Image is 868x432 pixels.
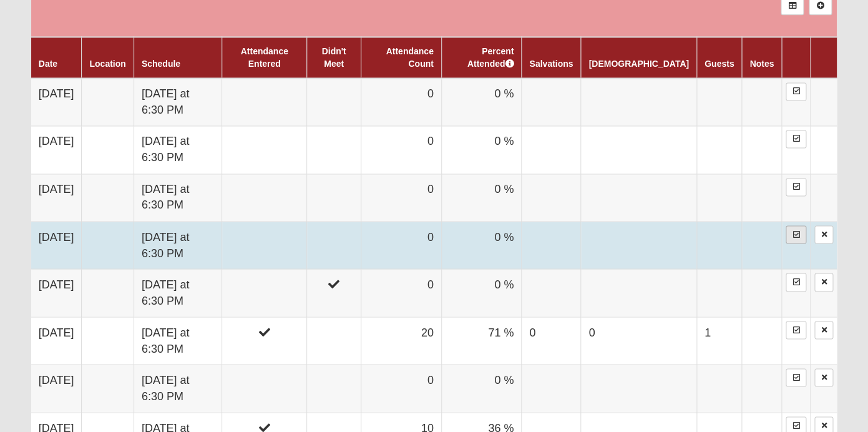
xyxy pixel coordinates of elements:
a: Enter Attendance [786,368,806,386]
td: 20 [361,317,441,364]
td: 0 % [441,269,522,317]
td: [DATE] at 6:30 PM [134,222,222,269]
a: Enter Attendance [786,225,806,243]
td: [DATE] at 6:30 PM [134,317,222,364]
a: Percent Attended [467,46,514,69]
a: Attendance Count [386,46,433,69]
td: 0 [361,126,441,174]
td: [DATE] at 6:30 PM [134,365,222,412]
a: Delete [814,368,833,386]
a: Enter Attendance [786,178,806,196]
td: [DATE] [31,269,82,317]
td: 0 % [441,365,522,412]
a: Attendance Entered [241,46,288,69]
td: [DATE] [31,317,82,364]
th: [DEMOGRAPHIC_DATA] [581,37,696,78]
th: Salvations [522,37,581,78]
td: 0 [361,365,441,412]
td: [DATE] [31,78,82,126]
a: Location [89,59,125,69]
a: Enter Attendance [786,321,806,339]
td: [DATE] at 6:30 PM [134,126,222,174]
a: Schedule [142,59,180,69]
td: 0 [361,78,441,126]
a: Enter Attendance [786,130,806,148]
td: 0 [522,317,581,364]
td: [DATE] at 6:30 PM [134,78,222,126]
td: 71 % [441,317,522,364]
td: 0 % [441,222,522,269]
a: Date [39,59,57,69]
td: [DATE] [31,174,82,221]
a: Delete [814,321,833,339]
th: Guests [696,37,741,78]
a: Enter Attendance [786,82,806,101]
td: [DATE] [31,126,82,174]
td: [DATE] [31,222,82,269]
a: Delete [814,225,833,243]
td: 0 % [441,174,522,221]
td: 1 [696,317,741,364]
a: Enter Attendance [786,273,806,291]
td: 0 [361,269,441,317]
td: [DATE] at 6:30 PM [134,269,222,317]
td: 0 [581,317,696,364]
td: 0 [361,222,441,269]
td: [DATE] at 6:30 PM [134,174,222,221]
td: 0 [361,174,441,221]
td: 0 % [441,78,522,126]
a: Notes [749,59,774,69]
a: Didn't Meet [321,46,346,69]
td: [DATE] [31,365,82,412]
a: Delete [814,273,833,291]
td: 0 % [441,126,522,174]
